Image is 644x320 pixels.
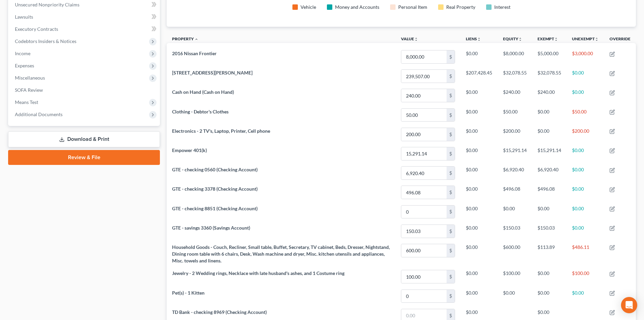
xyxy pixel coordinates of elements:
span: Electronics - 2 TV's, Laptop, Printer, Cell phone [172,128,270,134]
i: unfold_more [554,37,558,41]
a: Equityunfold_more [503,36,522,41]
span: Pet(s) - 1 Kitten [172,290,205,296]
i: unfold_more [518,37,522,41]
a: Exemptunfold_more [538,36,558,41]
td: $15,291.14 [532,144,567,163]
input: 0.00 [401,109,447,122]
td: $200.00 [567,125,604,144]
td: $0.00 [460,183,498,202]
i: unfold_more [595,37,599,41]
td: $100.00 [567,267,604,286]
td: $0.00 [567,286,604,306]
div: $ [447,206,455,218]
td: $0.00 [567,183,604,202]
div: $ [447,70,455,83]
span: Empower 401(k) [172,147,207,153]
div: Real Property [446,4,475,10]
td: $100.00 [498,267,532,286]
td: $240.00 [498,86,532,105]
td: $0.00 [460,241,498,267]
div: $ [447,270,455,283]
td: $0.00 [460,86,498,105]
a: Lawsuits [9,11,160,23]
span: Miscellaneous [15,75,45,81]
div: $ [447,225,455,238]
a: SOFA Review [9,84,160,96]
a: Executory Contracts [9,23,160,35]
span: Codebtors Insiders & Notices [15,38,76,44]
input: 0.00 [401,89,447,102]
td: $207,428.45 [460,67,498,86]
div: Vehicle [301,4,316,10]
td: $0.00 [460,221,498,241]
span: Unsecured Nonpriority Claims [15,2,79,7]
a: Property expand_less [172,36,198,41]
div: Open Intercom Messenger [621,297,637,313]
span: GTE - checking 3378 (Checking Account) [172,186,258,192]
i: unfold_more [477,37,481,41]
input: 0.00 [401,206,447,218]
div: Interest [494,4,510,10]
span: [STREET_ADDRESS][PERSON_NAME] [172,70,253,76]
td: $0.00 [460,202,498,221]
td: $32,078.55 [532,67,567,86]
span: GTE - checking 8851 (Checking Account) [172,206,258,211]
span: Household Goods - Couch, Recliner, Small table, Buffet, Secretary, TV cabinet, Beds, Dresser, Nig... [172,244,390,263]
td: $5,000.00 [532,47,567,66]
td: $113.89 [532,241,567,267]
td: $0.00 [460,105,498,125]
td: $0.00 [567,221,604,241]
input: 0.00 [401,186,447,199]
div: $ [447,89,455,102]
a: Valueunfold_more [401,36,418,41]
span: GTE - checking 0560 (Checking Account) [172,167,258,172]
td: $0.00 [567,67,604,86]
td: $0.00 [498,286,532,306]
td: $0.00 [532,267,567,286]
input: 0.00 [401,290,447,303]
input: 0.00 [401,128,447,141]
input: 0.00 [401,167,447,179]
td: $6,920.40 [532,163,567,183]
td: $0.00 [460,286,498,306]
input: 0.00 [401,70,447,83]
div: $ [447,147,455,160]
td: $0.00 [460,47,498,66]
td: $0.00 [567,202,604,221]
td: $0.00 [460,125,498,144]
td: $0.00 [532,105,567,125]
input: 0.00 [401,147,447,160]
a: Liensunfold_more [466,36,481,41]
td: $6,920.40 [498,163,532,183]
td: $496.08 [532,183,567,202]
td: $0.00 [532,202,567,221]
div: $ [447,167,455,179]
td: $15,291.14 [498,144,532,163]
a: Download & Print [8,131,160,147]
td: $8,000.00 [498,47,532,66]
td: $0.00 [532,125,567,144]
td: $150.03 [498,221,532,241]
td: $486.11 [567,241,604,267]
td: $0.00 [460,144,498,163]
input: 0.00 [401,244,447,257]
i: expand_less [194,37,198,41]
span: Expenses [15,63,34,68]
div: $ [447,50,455,63]
td: $0.00 [567,163,604,183]
input: 0.00 [401,270,447,283]
td: $50.00 [567,105,604,125]
td: $0.00 [460,267,498,286]
span: TD Bank - checking 8969 (Checking Account) [172,309,267,315]
th: Override [604,32,636,47]
div: $ [447,186,455,199]
span: Means Test [15,99,38,105]
td: $50.00 [498,105,532,125]
td: $0.00 [460,163,498,183]
input: 0.00 [401,225,447,238]
td: $150.03 [532,221,567,241]
td: $600.00 [498,241,532,267]
td: $0.00 [498,202,532,221]
td: $240.00 [532,86,567,105]
td: $496.08 [498,183,532,202]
